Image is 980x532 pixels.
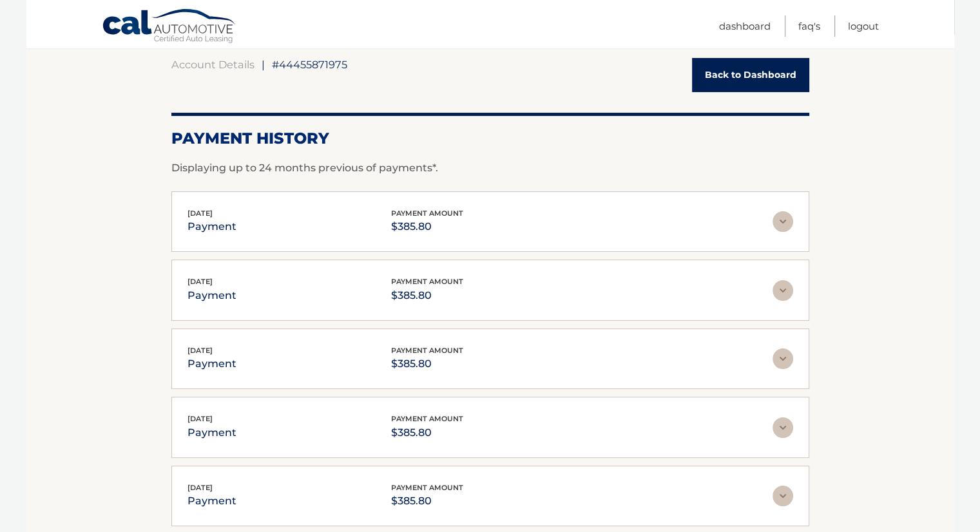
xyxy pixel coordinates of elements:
p: $385.80 [391,492,463,510]
a: Dashboard [719,15,771,37]
img: accordion-rest.svg [773,417,793,438]
p: Displaying up to 24 months previous of payments*. [171,160,809,176]
span: #44455871975 [272,58,347,71]
span: payment amount [391,209,463,218]
img: accordion-rest.svg [773,280,793,301]
a: FAQ's [798,15,820,37]
p: payment [187,218,236,236]
p: payment [187,287,236,305]
p: $385.80 [391,218,463,236]
img: accordion-rest.svg [773,211,793,232]
p: $385.80 [391,355,463,373]
span: payment amount [391,277,463,286]
a: Account Details [171,58,255,71]
span: [DATE] [187,209,213,218]
a: Back to Dashboard [692,58,809,92]
span: payment amount [391,346,463,355]
p: payment [187,424,236,442]
img: accordion-rest.svg [773,348,793,369]
p: payment [187,492,236,510]
p: payment [187,355,236,373]
span: | [262,58,265,71]
a: Cal Automotive [102,8,237,46]
span: [DATE] [187,483,213,492]
img: accordion-rest.svg [773,486,793,506]
span: payment amount [391,414,463,423]
p: $385.80 [391,424,463,442]
p: $385.80 [391,287,463,305]
span: [DATE] [187,414,213,423]
span: payment amount [391,483,463,492]
a: Logout [848,15,879,37]
span: [DATE] [187,346,213,355]
h2: Payment History [171,129,809,148]
span: [DATE] [187,277,213,286]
